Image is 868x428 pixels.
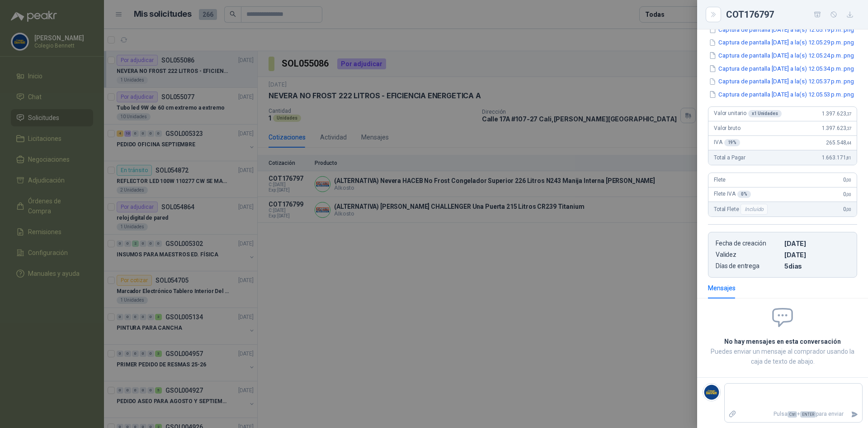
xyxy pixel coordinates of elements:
[846,207,851,212] span: ,00
[846,192,851,197] span: ,00
[843,191,851,197] span: 0
[703,384,720,401] img: Company Logo
[708,337,857,346] h2: No hay mensajes en esta conversación
[714,177,726,183] span: Flete
[846,140,851,145] span: ,44
[714,110,782,117] span: Valor unitario
[843,177,851,183] span: 0
[716,262,781,270] p: Días de entrega
[714,139,740,146] span: IVA
[748,110,782,117] div: x 1 Unidades
[714,125,740,131] span: Valor bruto
[708,283,736,293] div: Mensajes
[822,154,851,161] span: 1.663.171
[784,240,849,247] p: [DATE]
[714,204,769,215] span: Total Flete
[708,90,855,99] button: Captura de pantalla [DATE] a la(s) 12.05.53 p.m..png
[846,178,851,183] span: ,00
[714,154,745,161] span: Total a Pagar
[784,251,849,259] p: [DATE]
[846,126,851,131] span: ,37
[716,240,781,247] p: Fecha de creación
[788,411,797,418] span: Ctrl
[847,406,862,422] button: Enviar
[708,346,857,366] p: Puedes enviar un mensaje al comprador usando la caja de texto de abajo.
[741,204,768,215] div: Incluido
[708,64,855,73] button: Captura de pantalla [DATE] a la(s) 12.05.34 p.m..png
[843,206,851,212] span: 0
[725,406,740,422] label: Adjuntar archivos
[846,155,851,160] span: ,81
[708,38,855,48] button: Captura de pantalla [DATE] a la(s) 12.05.29 p.m..png
[708,25,855,34] button: Captura de pantalla [DATE] a la(s) 12.05.19 p.m..png
[708,9,719,20] button: Close
[724,139,741,146] div: 19 %
[714,191,751,198] span: Flete IVA
[826,139,851,146] span: 265.548
[708,77,855,87] button: Captura de pantalla [DATE] a la(s) 12.05.37 p.m..png
[822,111,851,117] span: 1.397.623
[716,251,781,259] p: Validez
[784,262,849,270] p: 5 dias
[726,7,857,22] div: COT176797
[737,191,751,198] div: 0 %
[708,51,855,60] button: Captura de pantalla [DATE] a la(s) 12.05.24 p.m..png
[740,406,848,422] p: Pulsa + para enviar
[800,411,816,418] span: ENTER
[822,125,851,131] span: 1.397.623
[846,111,851,116] span: ,37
